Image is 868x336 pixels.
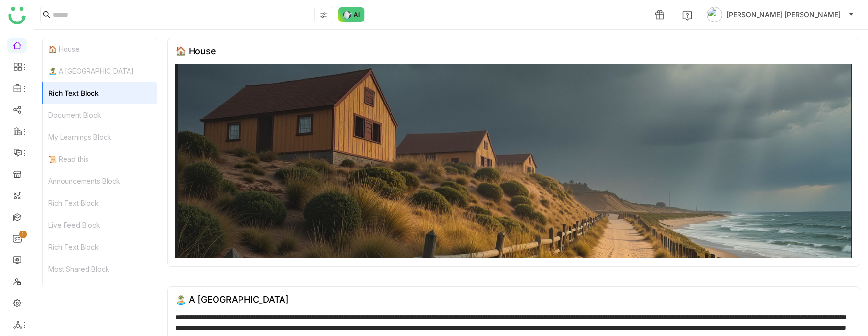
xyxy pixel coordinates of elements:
[19,231,27,238] nz-badge-sup: 1
[43,148,157,170] div: 📜 Read this
[43,280,157,302] div: My Learnings Block
[705,7,856,22] button: [PERSON_NAME] [PERSON_NAME]
[43,192,157,214] div: Rich Text Block
[8,7,26,24] img: logo
[707,7,722,22] img: avatar
[43,38,157,60] div: 🏠 House
[338,7,365,22] img: ask-buddy-normal.svg
[175,294,289,305] div: 🏝️ A [GEOGRAPHIC_DATA]
[43,60,157,82] div: 🏝️ A [GEOGRAPHIC_DATA]
[43,214,157,236] div: Live Feed Block
[682,11,692,21] img: help.svg
[43,236,157,258] div: Rich Text Block
[43,126,157,148] div: My Learnings Block
[320,11,327,19] img: search-type.svg
[43,82,157,104] div: Rich Text Block
[43,170,157,192] div: Announcements Block
[175,64,852,258] img: 68553b2292361c547d91f02a
[43,104,157,126] div: Document Block
[175,46,216,56] div: 🏠 House
[43,258,157,280] div: Most Shared Block
[21,230,25,239] p: 1
[726,9,841,20] span: [PERSON_NAME] [PERSON_NAME]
